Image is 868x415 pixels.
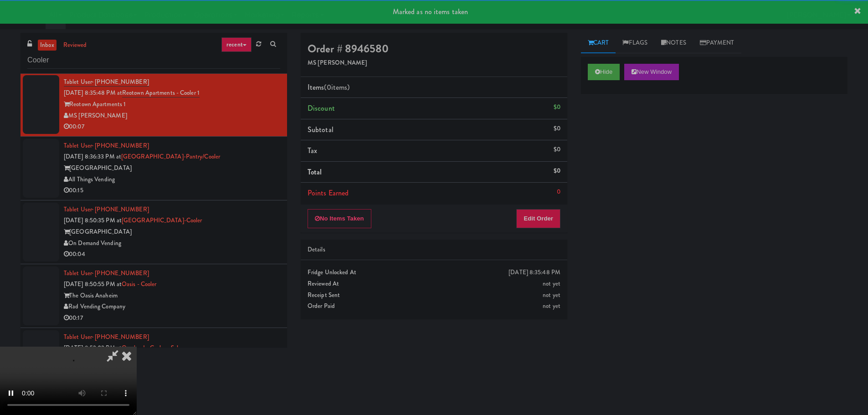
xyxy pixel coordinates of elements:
[27,52,280,69] input: Search vision orders
[616,33,654,53] a: Flags
[64,174,280,185] div: All Things Vending
[221,37,252,52] a: recent
[64,269,149,277] a: Tablet User· [PHONE_NUMBER]
[308,267,560,278] div: Fridge Unlocked At
[588,64,620,80] button: Hide
[64,99,280,110] div: Reotown Apartments 1
[516,209,560,228] button: Edit Order
[92,77,149,86] span: · [PHONE_NUMBER]
[92,269,149,277] span: · [PHONE_NUMBER]
[21,200,287,264] li: Tablet User· [PHONE_NUMBER][DATE] 8:50:35 PM at[GEOGRAPHIC_DATA]-Cooler[GEOGRAPHIC_DATA]On Demand...
[122,280,156,288] a: Oasis - Cooler
[308,188,349,198] span: Points Earned
[308,43,560,55] h4: Order # 8946580
[64,216,122,225] span: [DATE] 8:50:35 PM at
[308,278,560,290] div: Reviewed At
[38,40,56,51] a: inbox
[64,238,280,249] div: On Demand Vending
[543,302,560,310] span: not yet
[393,6,468,17] span: Marked as no items taken
[121,152,220,161] a: [GEOGRAPHIC_DATA]-Pantry/Cooler
[308,301,560,312] div: Order Paid
[64,121,280,133] div: 00:07
[92,141,149,150] span: · [PHONE_NUMBER]
[64,152,121,161] span: [DATE] 8:36:33 PM at
[64,249,280,260] div: 00:04
[21,328,287,392] li: Tablet User· [PHONE_NUMBER][DATE] 8:53:03 PM atOverland - Cooler - SoloThe OverlandAI Vending00:26
[324,82,349,92] span: (0 )
[308,244,560,256] div: Details
[543,279,560,288] span: not yet
[308,60,560,67] h5: MS [PERSON_NAME]
[64,280,122,288] span: [DATE] 8:50:55 PM at
[64,163,280,174] div: [GEOGRAPHIC_DATA]
[64,290,280,302] div: The Oasis Anaheim
[61,40,89,51] a: reviewed
[543,291,560,299] span: not yet
[308,145,317,156] span: Tax
[554,144,560,155] div: $0
[21,137,287,200] li: Tablet User· [PHONE_NUMBER][DATE] 8:36:33 PM at[GEOGRAPHIC_DATA]-Pantry/Cooler[GEOGRAPHIC_DATA]Al...
[21,73,287,137] li: Tablet User· [PHONE_NUMBER][DATE] 8:35:48 PM atReotown Apartments - Cooler 1Reotown Apartments 1M...
[64,77,149,87] a: Tablet User· [PHONE_NUMBER]
[92,333,149,341] span: · [PHONE_NUMBER]
[557,186,560,198] div: 0
[64,301,280,313] div: Rad Vending Company
[308,290,560,301] div: Receipt Sent
[308,167,322,177] span: Total
[308,82,349,92] span: Items
[64,205,149,214] a: Tablet User· [PHONE_NUMBER]
[64,313,280,324] div: 00:17
[64,88,122,97] span: [DATE] 8:35:48 PM at
[308,103,335,113] span: Discount
[64,185,280,196] div: 00:15
[508,267,560,278] div: [DATE] 8:35:48 PM
[554,165,560,177] div: $0
[122,88,200,97] a: Reotown Apartments - Cooler 1
[64,110,280,122] div: MS [PERSON_NAME]
[581,33,616,53] a: Cart
[64,343,122,352] span: [DATE] 8:53:03 PM at
[308,124,334,135] span: Subtotal
[624,64,679,80] button: New Window
[64,141,149,150] a: Tablet User· [PHONE_NUMBER]
[308,209,371,228] button: No Items Taken
[554,102,560,113] div: $0
[654,33,693,53] a: Notes
[64,226,280,238] div: [GEOGRAPHIC_DATA]
[21,264,287,328] li: Tablet User· [PHONE_NUMBER][DATE] 8:50:55 PM atOasis - CoolerThe Oasis AnaheimRad Vending Company...
[693,33,741,53] a: Payment
[554,123,560,134] div: $0
[122,216,202,225] a: [GEOGRAPHIC_DATA]-Cooler
[331,82,348,92] ng-pluralize: items
[92,205,149,214] span: · [PHONE_NUMBER]
[122,343,181,352] a: Overland - Cooler - Solo
[64,333,149,341] a: Tablet User· [PHONE_NUMBER]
